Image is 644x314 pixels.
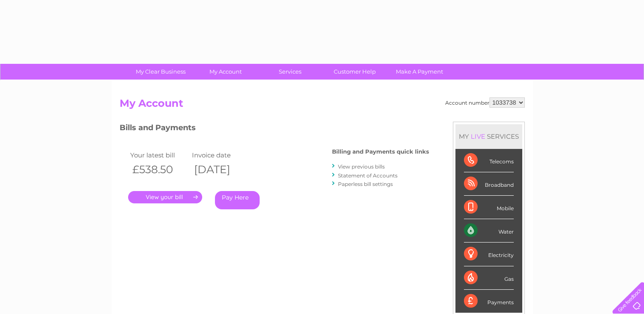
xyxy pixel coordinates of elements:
[255,64,325,80] a: Services
[338,163,385,170] a: View previous bills
[464,196,514,219] div: Mobile
[338,181,393,187] a: Paperless bill settings
[464,219,514,243] div: Water
[464,243,514,266] div: Electricity
[455,124,522,148] div: MY SERVICES
[190,149,252,161] td: Invoice date
[128,149,190,161] td: Your latest bill
[128,161,190,178] th: £538.50
[120,122,429,137] h3: Bills and Payments
[126,64,196,80] a: My Clear Business
[464,172,514,196] div: Broadband
[190,64,260,80] a: My Account
[384,64,455,80] a: Make A Payment
[464,266,514,290] div: Gas
[445,97,525,108] div: Account number
[190,161,252,178] th: [DATE]
[464,149,514,172] div: Telecoms
[469,132,487,140] div: LIVE
[320,64,390,80] a: Customer Help
[338,172,398,179] a: Statement of Accounts
[120,97,525,114] h2: My Account
[215,191,260,209] a: Pay Here
[464,290,514,313] div: Payments
[332,148,429,155] h4: Billing and Payments quick links
[128,191,202,203] a: .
